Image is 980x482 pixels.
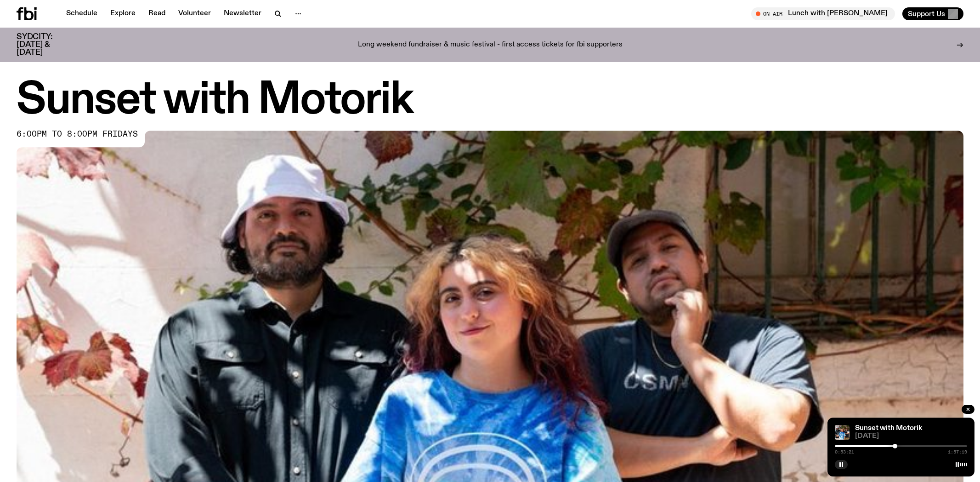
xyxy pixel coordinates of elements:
span: 1:57:19 [948,450,967,454]
a: Sunset with Motorik [855,425,922,432]
button: On AirLunch with [PERSON_NAME] [751,7,895,20]
span: 6:00pm to 8:00pm fridays [17,131,138,138]
a: Newsletter [218,7,267,20]
a: Explore [105,7,141,20]
a: Schedule [61,7,103,20]
img: Andrew, Reenie, and Pat stand in a row, smiling at the camera, in dappled light with a vine leafe... [835,425,850,440]
p: Long weekend fundraiser & music festival - first access tickets for fbi supporters [358,41,623,49]
span: 0:53:21 [835,450,854,454]
span: [DATE] [855,433,967,440]
a: Volunteer [173,7,216,20]
h1: Sunset with Motorik [17,80,963,121]
button: Support Us [902,7,963,20]
span: Support Us [908,10,945,18]
h3: SYDCITY: [DATE] & [DATE] [17,33,75,57]
a: Read [143,7,171,20]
